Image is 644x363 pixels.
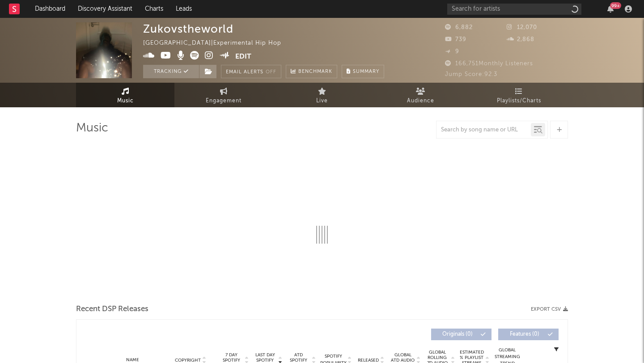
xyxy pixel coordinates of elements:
button: Email AlertsOff [221,65,281,78]
span: Live [316,96,328,106]
span: 6,882 [445,25,473,30]
span: Audience [407,96,434,106]
span: Summary [353,69,379,74]
span: Engagement [206,96,241,106]
input: Search by song name or URL [436,127,531,134]
span: 9 [445,49,459,55]
span: Music [117,96,134,106]
button: Export CSV [531,307,568,312]
span: Playlists/Charts [497,96,541,106]
span: Originals ( 0 ) [437,332,478,337]
a: Audience [371,83,470,107]
button: Features(0) [498,329,559,340]
span: Jump Score: 92.3 [445,72,497,77]
a: Playlists/Charts [470,83,568,107]
input: Search for artists [447,4,581,15]
button: Tracking [143,65,199,78]
button: Edit [235,51,251,62]
span: 12,070 [507,25,537,30]
button: 99+ [607,5,614,13]
span: Copyright [175,358,201,363]
div: Zukovstheworld [143,22,233,35]
span: Features ( 0 ) [504,332,545,337]
a: Benchmark [286,65,337,78]
span: 739 [445,37,466,42]
div: 99 + [610,2,621,9]
a: Engagement [174,83,273,107]
span: Recent DSP Releases [76,304,148,315]
span: 166,751 Monthly Listeners [445,61,533,67]
span: 2,868 [507,37,534,42]
span: Released [358,358,379,363]
a: Music [76,83,174,107]
button: Originals(0) [431,329,491,340]
button: Summary [342,65,384,78]
em: Off [266,70,276,75]
span: Benchmark [298,67,332,77]
a: Live [273,83,371,107]
div: [GEOGRAPHIC_DATA] | Experimental Hip Hop [143,38,292,49]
